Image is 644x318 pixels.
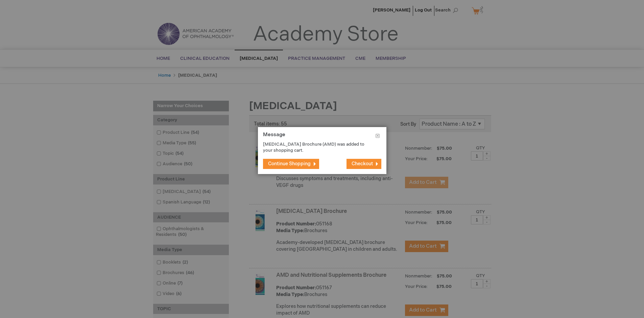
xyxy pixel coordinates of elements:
[263,141,371,154] p: [MEDICAL_DATA] Brochure (AMD) was added to your shopping cart.
[347,159,381,169] button: Checkout
[352,161,373,167] span: Checkout
[268,161,311,167] span: Continue Shopping
[263,159,319,169] button: Continue Shopping
[263,132,381,141] h1: Message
